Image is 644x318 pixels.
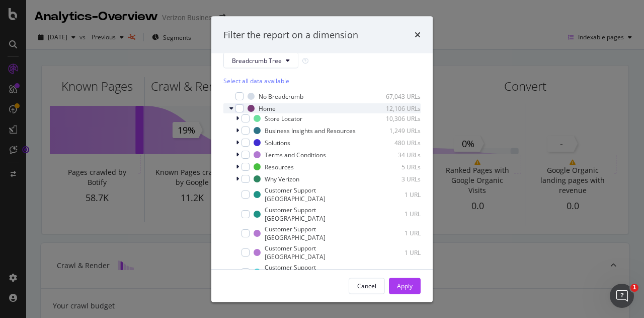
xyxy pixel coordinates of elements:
div: 34 URLs [371,150,421,159]
div: Terms and Conditions [265,150,326,159]
div: 1,249 URLs [371,126,421,135]
span: Breadcrumb Tree [232,56,282,65]
div: Select all data available [223,77,421,85]
div: Customer Support [GEOGRAPHIC_DATA] [265,244,364,261]
div: Resources [265,162,294,171]
div: 1 URL [378,210,421,218]
div: Cancel [357,281,376,290]
div: times [415,28,421,41]
div: 480 URLs [371,138,421,147]
button: Apply [389,278,421,294]
div: Apply [397,281,413,290]
div: 1 URL [378,190,421,199]
div: Filter the report on a dimension [223,28,358,41]
div: Home [259,104,276,112]
div: 1 URL [378,248,421,257]
div: Customer Support [GEOGRAPHIC_DATA] [265,186,364,203]
div: No Breadcrumb [259,92,303,100]
div: Customer Support [GEOGRAPHIC_DATA] [265,263,364,280]
div: 3 URLs [371,174,421,183]
div: 10,306 URLs [371,114,421,122]
div: Why Verizon [265,174,299,183]
span: 1 [630,284,638,292]
div: Customer Support [GEOGRAPHIC_DATA] [265,205,364,222]
div: 67,043 URLs [371,92,421,100]
div: 12,106 URLs [371,104,421,112]
div: modal [211,16,433,302]
div: 1 URL [378,229,421,237]
div: 5 URLs [371,162,421,171]
button: Cancel [349,278,385,294]
button: Breadcrumb Tree [223,52,298,69]
div: Store Locator [265,114,302,122]
div: 1 URL [378,268,421,276]
div: Customer Support [GEOGRAPHIC_DATA] [265,224,364,241]
div: Business Insights and Resources [265,126,356,135]
iframe: Intercom live chat [610,284,634,308]
div: Solutions [265,138,290,147]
